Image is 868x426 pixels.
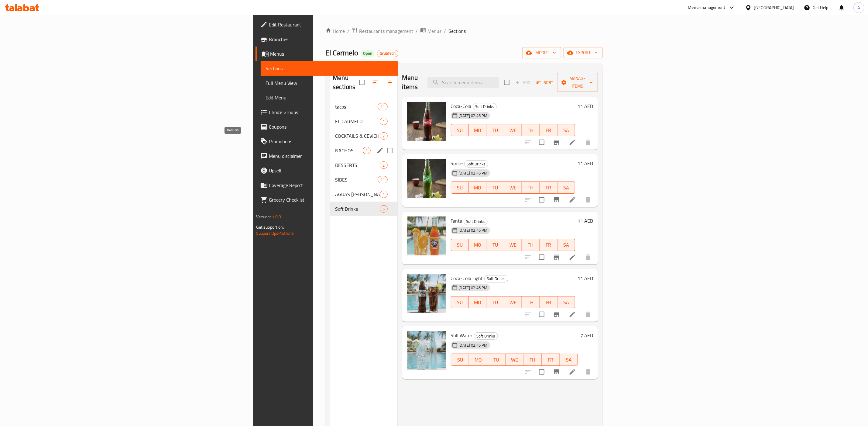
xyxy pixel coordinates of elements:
button: MO [469,182,486,194]
button: Manage items [557,73,598,92]
h2: Menu items [402,73,420,92]
span: Soft Drinks [465,161,488,168]
span: EL CARMELO [335,118,380,125]
span: Still Water [451,331,473,340]
a: Sections [261,61,398,76]
a: Full Menu View [261,76,398,90]
div: AGUAS FRESCAS [335,191,380,198]
button: TH [522,296,540,308]
button: FR [540,239,557,251]
span: MO [471,183,484,192]
button: Branch-specific-item [549,192,564,207]
span: Coupons [269,123,393,130]
span: Coca-Cola [451,102,472,111]
span: Soft Drinks [464,218,487,225]
span: Menu disclaimer [269,152,393,160]
h6: 11 AED [578,274,593,282]
button: SA [558,239,575,251]
span: [DATE] 02:46 PM [456,342,490,348]
div: DESSERTS2 [330,158,397,172]
button: SA [560,354,578,366]
span: [DATE] 02:46 PM [456,113,490,119]
span: COCKTAILS & CEVICHES [335,132,380,140]
h6: 11 AED [578,102,593,110]
span: Soft Drinks [473,103,496,110]
span: Select section [500,76,513,89]
span: 11 [378,177,387,183]
span: export [568,49,598,57]
span: Coca-Cola Light [451,274,483,283]
span: FR [542,183,555,192]
span: Upsell [269,167,393,174]
div: tacos [335,103,378,110]
button: WE [506,354,524,366]
button: SU [451,296,469,308]
button: FR [540,296,557,308]
button: TH [522,239,540,251]
h6: 11 AED [578,216,593,225]
span: TU [489,126,502,135]
a: Edit Menu [261,90,398,105]
button: FR [542,354,560,366]
span: Sections [448,27,466,35]
div: EL CARMELO1 [330,114,397,129]
a: Edit menu item [569,368,576,376]
button: SU [451,182,469,194]
div: items [363,147,370,154]
button: Branch-specific-item [549,135,564,150]
div: COCKTAILS & CEVICHES2 [330,129,397,143]
span: TH [524,183,537,192]
span: FR [542,241,555,249]
button: TU [486,296,504,308]
button: TU [487,354,506,366]
span: Choice Groups [269,109,393,116]
a: Edit menu item [569,254,576,261]
span: SA [560,126,573,135]
span: MO [471,241,484,249]
span: Sprite [451,159,463,168]
span: SA [560,183,573,192]
div: items [378,176,387,183]
img: Sprite [407,159,446,198]
button: Branch-specific-item [549,250,564,265]
span: [DATE] 02:46 PM [456,285,490,291]
a: Edit menu item [569,311,576,318]
a: Promotions [256,134,398,149]
span: AGUAS [PERSON_NAME] [335,191,380,198]
span: SIDES [335,176,378,183]
span: NACHOS [335,147,363,154]
span: Promotions [269,138,393,145]
span: Edit Menu [266,94,393,101]
a: Menus [256,47,398,61]
button: MO [469,124,486,136]
a: Coupons [256,119,398,134]
span: SU [454,355,467,364]
nav: Menu sections [330,97,397,219]
div: items [380,161,387,169]
button: MO [469,239,486,251]
span: MO [472,355,485,364]
button: Branch-specific-item [549,307,564,322]
button: WE [504,182,522,194]
span: Edit Restaurant [269,21,393,28]
li: / [416,27,418,35]
a: Menus [420,27,441,35]
div: Soft Drinks [335,205,380,213]
div: items [380,205,387,213]
span: Sections [266,65,393,72]
span: SU [454,126,466,135]
span: TU [489,183,502,192]
button: FR [540,182,557,194]
span: Select to update [535,251,548,264]
button: edit [376,146,385,155]
div: Menu-management [688,4,726,11]
a: Support.OpsPlatform [256,229,295,237]
button: SU [451,239,469,251]
span: Grocery Checklist [269,196,393,203]
button: MO [469,296,486,308]
span: TH [524,126,537,135]
span: Select to update [535,193,548,206]
div: Soft Drinks [464,218,488,225]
